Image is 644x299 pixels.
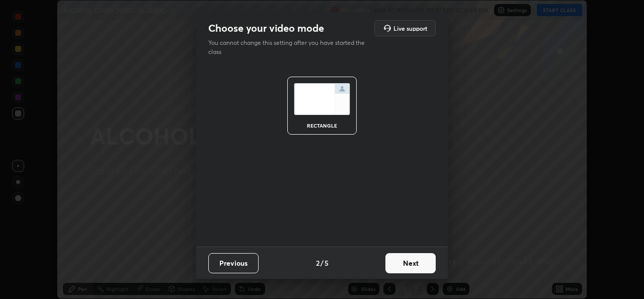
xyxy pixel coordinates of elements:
[302,123,342,128] div: rectangle
[208,253,259,273] button: Previous
[208,38,371,56] p: You cannot change this setting after you have started the class
[325,258,329,268] h4: 5
[320,258,324,268] h4: /
[393,25,427,31] h5: Live support
[316,258,319,268] h4: 2
[385,253,436,273] button: Next
[294,83,350,115] img: normalScreenIcon.ae25ed63.svg
[208,22,324,35] h2: Choose your video mode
